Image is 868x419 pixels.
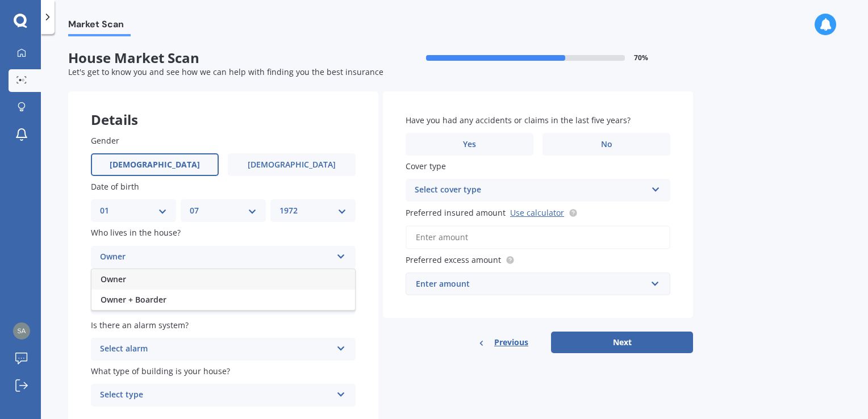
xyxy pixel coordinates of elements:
[91,135,119,146] span: Gender
[13,322,30,340] img: 82931540d0bed0cc28cbab6c186f2497
[634,54,648,62] span: 70 %
[406,161,446,171] span: Cover type
[406,254,501,265] span: Preferred excess amount
[494,334,528,351] span: Previous
[100,250,332,264] div: Owner
[551,332,693,353] button: Next
[463,140,476,149] span: Yes
[91,320,189,330] span: Is there an alarm system?
[100,342,332,356] div: Select alarm
[406,207,506,218] span: Preferred insured amount
[101,294,166,305] span: Owner + Boarder
[68,91,378,125] div: Details
[68,50,381,66] span: House Market Scan
[68,19,131,34] span: Market Scan
[510,207,564,218] a: Use calculator
[416,278,646,290] div: Enter amount
[406,115,631,125] span: Have you had any accidents or claims in the last five years?
[101,274,126,284] span: Owner
[91,181,139,192] span: Date of birth
[406,225,670,249] input: Enter amount
[248,160,336,170] span: [DEMOGRAPHIC_DATA]
[68,66,383,77] span: Let's get to know you and see how we can help with finding you the best insurance
[415,183,646,197] div: Select cover type
[110,160,200,170] span: [DEMOGRAPHIC_DATA]
[100,388,332,402] div: Select type
[91,366,230,376] span: What type of building is your house?
[601,140,612,149] span: No
[91,228,181,238] span: Who lives in the house?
